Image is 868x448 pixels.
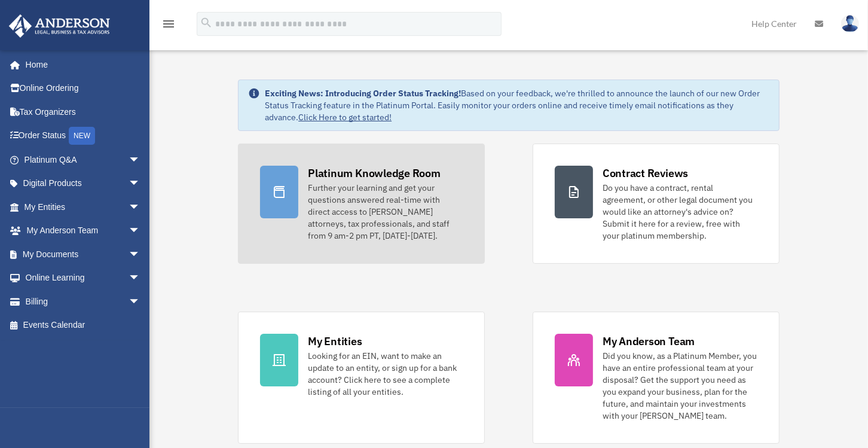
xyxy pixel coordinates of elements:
div: Based on your feedback, we're thrilled to announce the launch of our new Order Status Tracking fe... [265,87,769,123]
a: Order StatusNEW [8,124,158,148]
a: My Anderson Team Did you know, as a Platinum Member, you have an entire professional team at your... [533,312,780,444]
i: menu [161,17,176,31]
a: Click Here to get started! [298,112,392,123]
img: User Pic [841,15,859,32]
a: Events Calendar [8,313,158,337]
div: Did you know, as a Platinum Member, you have an entire professional team at your disposal? Get th... [603,350,757,422]
div: Further your learning and get your questions answered real-time with direct access to [PERSON_NAM... [308,182,463,242]
a: My Entitiesarrow_drop_down [8,195,158,219]
a: Billingarrow_drop_down [8,289,158,313]
i: search [200,16,213,29]
a: Platinum Knowledge Room Further your learning and get your questions answered real-time with dire... [238,144,485,264]
div: NEW [69,127,95,145]
div: Platinum Knowledge Room [308,166,441,181]
a: My Entities Looking for an EIN, want to make an update to an entity, or sign up for a bank accoun... [238,312,485,444]
a: My Documentsarrow_drop_down [8,242,158,266]
div: My Anderson Team [603,334,695,349]
div: My Entities [308,334,362,349]
div: Looking for an EIN, want to make an update to an entity, or sign up for a bank account? Click her... [308,350,463,398]
a: Online Learningarrow_drop_down [8,266,158,290]
a: menu [161,21,176,31]
a: Online Ordering [8,77,158,100]
strong: Exciting News: Introducing Order Status Tracking! [265,88,461,99]
span: arrow_drop_down [129,242,152,267]
a: Digital Productsarrow_drop_down [8,172,158,196]
span: arrow_drop_down [129,148,152,172]
img: Anderson Advisors Platinum Portal [5,14,114,38]
a: Home [8,53,152,77]
span: arrow_drop_down [129,219,152,243]
a: Platinum Q&Aarrow_drop_down [8,148,158,172]
div: Do you have a contract, rental agreement, or other legal document you would like an attorney's ad... [603,182,757,242]
a: My Anderson Teamarrow_drop_down [8,219,158,243]
div: Contract Reviews [603,166,688,181]
span: arrow_drop_down [129,289,152,314]
a: Tax Organizers [8,100,158,124]
span: arrow_drop_down [129,172,152,196]
a: Contract Reviews Do you have a contract, rental agreement, or other legal document you would like... [533,144,780,264]
span: arrow_drop_down [129,266,152,291]
span: arrow_drop_down [129,195,152,220]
